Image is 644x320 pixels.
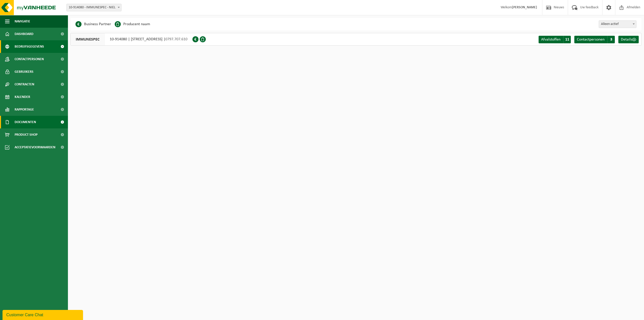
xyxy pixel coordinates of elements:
[541,38,560,42] span: Afvalstoffen
[67,4,121,11] span: 10-914080 - IMMUNESPEC - NIEL
[574,36,615,43] a: Contactpersonen 3
[15,53,44,65] span: Contactpersonen
[15,116,36,128] span: Documenten
[3,309,84,320] iframe: chat widget
[15,28,33,40] span: Dashboard
[66,4,122,11] span: 10-914080 - IMMUNESPEC - NIEL
[15,128,37,141] span: Product Shop
[15,40,44,53] span: Bedrijfsgegevens
[577,38,605,42] span: Contactpersonen
[563,36,571,43] span: 11
[621,38,632,42] span: Details
[618,36,639,43] a: Details
[539,36,571,43] a: Afvalstoffen 11
[115,20,150,28] li: Producent naam
[15,65,33,78] span: Gebruikers
[70,33,192,46] div: 10-914080 | [STREET_ADDRESS] |
[15,91,30,103] span: Kalender
[75,20,111,28] li: Business Partner
[607,36,615,43] span: 3
[15,141,55,154] span: Acceptatievoorwaarden
[15,15,30,28] span: Navigatie
[15,78,34,91] span: Contracten
[599,21,636,28] span: Alleen actief
[512,6,537,9] strong: [PERSON_NAME]
[165,37,187,41] span: 0797.707.610
[599,20,636,28] span: Alleen actief
[15,103,34,116] span: Rapportage
[71,33,105,45] span: IMMUNESPEC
